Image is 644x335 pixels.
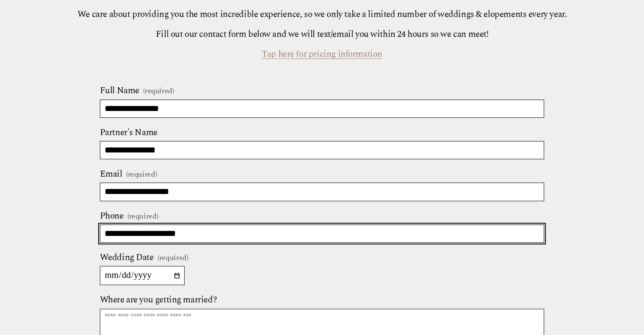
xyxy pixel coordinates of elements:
span: (required) [158,252,188,263]
span: Partner's Name [100,126,158,139]
span: Full Name [100,84,139,97]
span: (required) [143,86,174,97]
span: (required) [126,169,157,180]
span: (required) [127,213,158,220]
span: Email [100,168,122,181]
span: Wedding Date [100,251,154,264]
p: Fill out our contact form below and we will text/email you within 24 hours so we can meet! [50,28,594,41]
a: Tap here for pricing information [262,47,382,61]
span: Phone [100,210,124,223]
p: We care about providing you the most incredible experience, so we only take a limited number of w... [50,8,594,21]
span: Where are you getting married? [100,293,217,307]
